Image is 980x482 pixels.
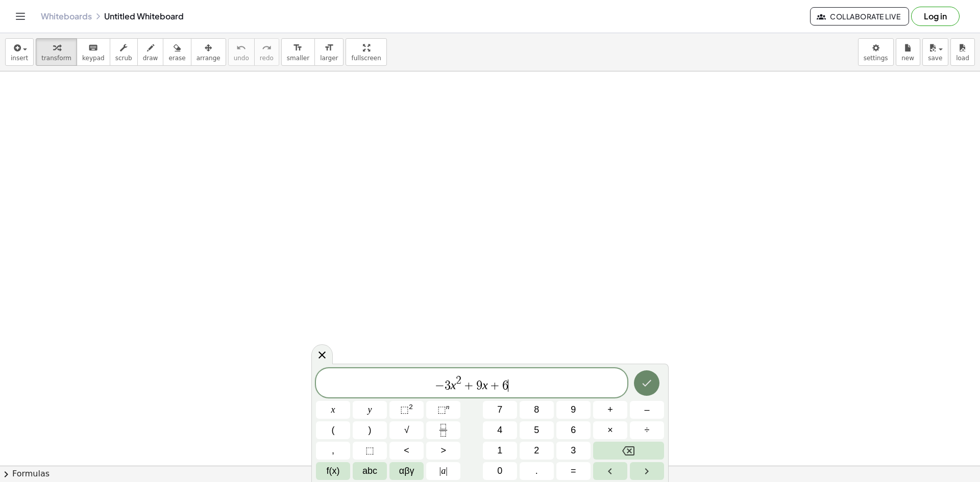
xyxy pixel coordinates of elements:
[630,401,664,419] button: Minus
[437,404,446,415] span: ⬚
[426,462,460,480] button: Absolute value
[896,38,920,66] button: new
[316,442,350,460] button: ,
[535,464,538,478] span: .
[36,38,77,66] button: transform
[556,421,591,439] button: 6
[593,421,627,439] button: Times
[163,38,191,66] button: erase
[901,55,914,62] span: new
[351,55,381,62] span: fullscreen
[115,55,132,62] span: scrub
[314,38,344,66] button: format_sizelarger
[520,421,554,439] button: 5
[508,379,508,392] span: ​
[497,464,502,478] span: 0
[236,42,246,54] i: undo
[77,38,110,66] button: keyboardkeypad
[346,38,386,66] button: fullscreen
[281,38,315,66] button: format_sizesmaller
[922,38,948,66] button: save
[234,55,249,62] span: undo
[369,423,372,437] span: )
[168,55,185,62] span: erase
[593,442,664,460] button: Backspace
[571,423,576,437] span: 6
[645,423,650,437] span: ÷
[41,55,71,62] span: transform
[389,421,424,439] button: Square root
[332,444,334,458] span: ,
[488,379,503,392] span: +
[5,38,34,66] button: insert
[497,403,502,417] span: 7
[483,401,517,419] button: 7
[810,7,909,26] button: Collaborate Live
[228,38,255,66] button: undoundo
[389,442,424,460] button: Less than
[426,421,460,439] button: Fraction
[593,401,627,419] button: Plus
[435,379,445,392] span: −
[400,404,409,415] span: ⬚
[446,403,450,411] sup: n
[644,403,649,417] span: –
[11,55,28,62] span: insert
[260,55,274,62] span: redo
[534,403,539,417] span: 8
[556,401,591,419] button: 9
[497,444,502,458] span: 1
[445,379,451,392] span: 3
[287,55,309,62] span: smaller
[607,403,613,417] span: +
[143,55,158,62] span: draw
[571,464,576,478] span: =
[399,464,414,478] span: αβγ
[928,55,942,62] span: save
[520,462,554,480] button: .
[316,401,350,419] button: x
[556,442,591,460] button: 3
[534,423,539,437] span: 5
[404,423,409,437] span: √
[520,401,554,419] button: 8
[634,370,659,396] button: Done
[520,442,554,460] button: 2
[353,401,387,419] button: y
[483,462,517,480] button: 0
[483,421,517,439] button: 4
[451,378,456,392] var: x
[630,462,664,480] button: Right arrow
[404,444,409,458] span: <
[497,423,502,437] span: 4
[593,462,627,480] button: Left arrow
[446,466,448,476] span: |
[137,38,164,66] button: draw
[439,464,448,478] span: a
[571,444,576,458] span: 3
[440,444,446,458] span: >
[365,444,374,458] span: ⬚
[368,403,372,417] span: y
[324,42,334,54] i: format_size
[607,423,613,437] span: ×
[353,421,387,439] button: )
[409,403,413,411] sup: 2
[456,375,461,386] span: 2
[320,55,338,62] span: larger
[327,464,340,478] span: f(x)
[316,462,350,480] button: Functions
[254,38,279,66] button: redoredo
[197,55,220,62] span: arrange
[483,442,517,460] button: 1
[571,403,576,417] span: 9
[41,11,92,21] a: Whiteboards
[88,42,98,54] i: keyboard
[389,462,424,480] button: Greek alphabet
[461,379,476,392] span: +
[191,38,226,66] button: arrange
[389,401,424,419] button: Squared
[82,55,105,62] span: keypad
[12,8,29,24] button: Toggle navigation
[331,403,335,417] span: x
